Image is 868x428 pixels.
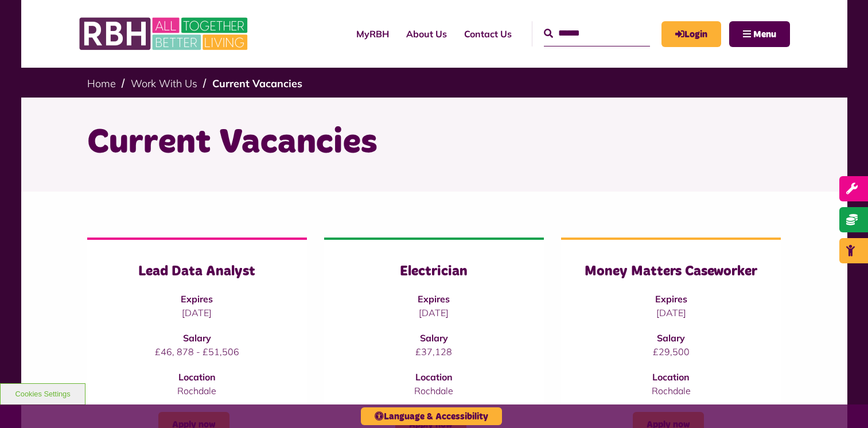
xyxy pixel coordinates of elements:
a: Contact Us [456,18,520,49]
a: MyRBH [348,18,398,49]
button: Navigation [729,21,790,47]
h1: Current Vacancies [87,120,781,165]
strong: Expires [655,293,687,305]
p: £46, 878 - £51,506 [110,345,284,359]
p: £29,500 [584,345,758,359]
a: About Us [398,18,456,49]
a: MyRBH [661,21,721,47]
p: Rochdale [584,384,758,398]
h3: Electrician [347,263,521,281]
input: Search [544,21,650,46]
span: Menu [753,30,776,39]
a: Home [87,77,116,90]
strong: Expires [181,293,213,305]
p: Rochdale [110,384,284,398]
p: [DATE] [347,306,521,320]
strong: Salary [420,332,448,344]
a: Current Vacancies [212,77,302,90]
img: RBH [79,11,251,56]
button: Language & Accessibility [361,407,502,425]
p: [DATE] [110,306,284,320]
strong: Salary [657,332,685,344]
strong: Location [178,371,216,383]
p: [DATE] [584,306,758,320]
p: Rochdale [347,384,521,398]
h3: Lead Data Analyst [110,263,284,281]
iframe: Netcall Web Assistant for live chat [816,376,868,428]
strong: Location [652,371,690,383]
strong: Location [415,371,453,383]
h3: Money Matters Caseworker [584,263,758,281]
strong: Salary [183,332,211,344]
a: Work With Us [131,77,197,90]
strong: Expires [418,293,450,305]
p: £37,128 [347,345,521,359]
